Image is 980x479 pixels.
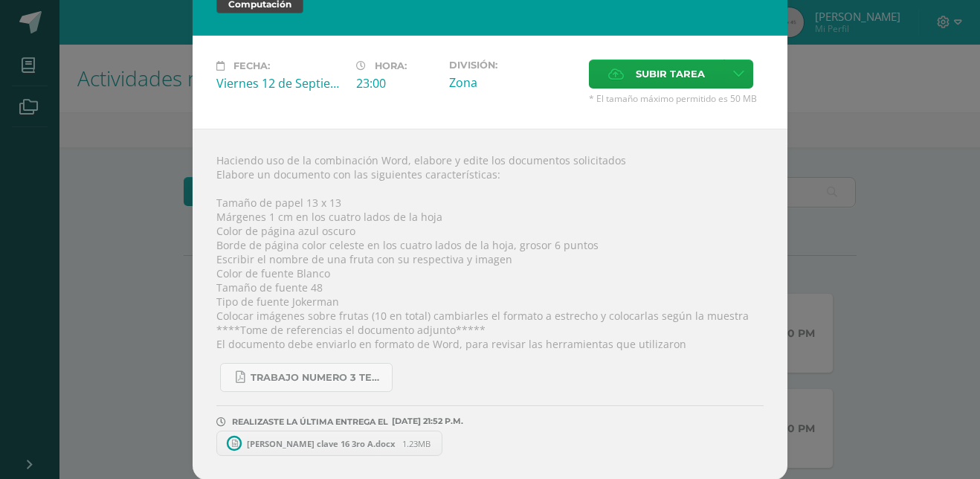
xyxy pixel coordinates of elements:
[239,438,402,449] span: [PERSON_NAME] clave 16 3ro A.docx
[220,363,393,392] a: Trabajo numero 3 Tercero primaria.pdf
[216,75,344,91] div: Viernes 12 de Septiembre
[251,372,384,384] span: Trabajo numero 3 Tercero primaria.pdf
[636,60,705,88] span: Subir tarea
[388,421,463,422] span: [DATE] 21:52 P.M.
[402,438,431,449] span: 1.23MB
[232,417,388,427] span: REALIZASTE LA ÚLTIMA ENTREGA EL
[449,60,577,71] label: División:
[233,60,270,71] span: Fecha:
[356,75,437,91] div: 23:00
[216,431,442,456] a: [PERSON_NAME] clave 16 3ro A.docx 1.23MB
[589,92,764,105] span: * El tamaño máximo permitido es 50 MB
[449,74,577,91] div: Zona
[375,60,407,71] span: Hora:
